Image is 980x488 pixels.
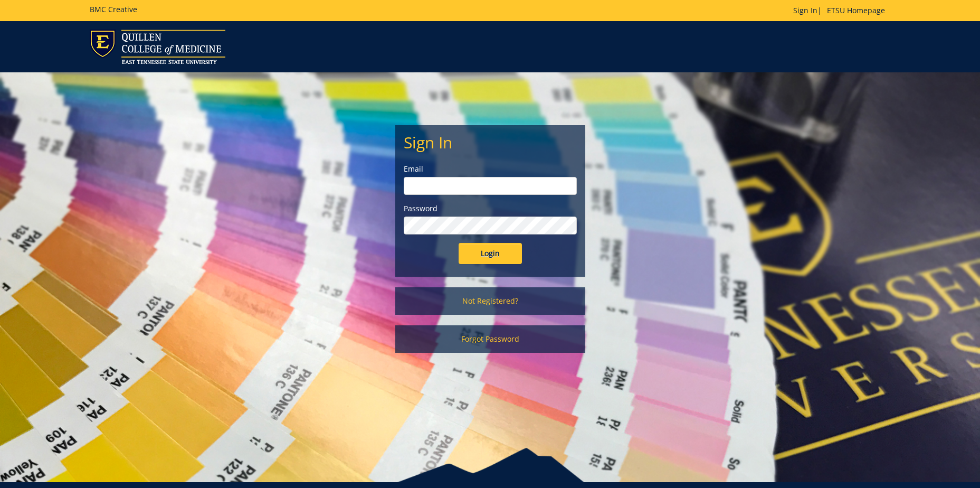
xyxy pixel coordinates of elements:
[395,325,585,353] a: Forgot Password
[404,164,577,174] label: Email
[404,203,577,214] label: Password
[793,5,817,15] a: Sign In
[395,287,585,315] a: Not Registered?
[459,243,522,264] input: Login
[90,30,225,64] img: ETSU logo
[404,134,577,151] h2: Sign In
[90,5,137,13] h5: BMC Creative
[793,5,890,16] p: |
[822,5,890,15] a: ETSU Homepage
